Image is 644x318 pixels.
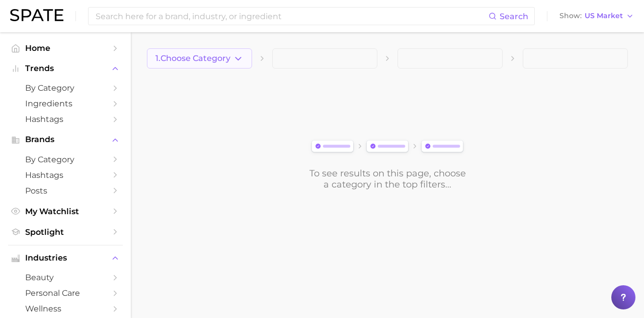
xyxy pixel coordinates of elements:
[8,250,123,266] button: Industries
[25,207,106,216] span: My Watchlist
[8,204,123,219] a: My Watchlist
[8,167,123,183] a: Hashtags
[25,99,106,108] span: Ingredients
[25,43,106,53] span: Home
[8,111,123,127] a: Hashtags
[585,13,623,19] span: US Market
[25,288,106,298] span: personal care
[8,183,123,199] a: Posts
[559,13,582,19] span: Show
[500,12,528,21] span: Search
[25,227,106,237] span: Spotlight
[25,155,106,164] span: by Category
[10,9,63,21] img: SPATE
[155,54,230,63] span: 1. Choose Category
[8,132,123,147] button: Brands
[25,304,106,313] span: wellness
[8,96,123,111] a: Ingredients
[8,224,123,240] a: Spotlight
[8,80,123,96] a: by Category
[25,64,106,73] span: Trends
[147,48,252,69] button: 1.Choose Category
[25,253,106,263] span: Industries
[8,285,123,301] a: personal care
[25,135,106,144] span: Brands
[8,40,123,56] a: Home
[308,168,466,190] div: To see results on this page, choose a category in the top filters...
[8,301,123,316] a: wellness
[95,8,489,25] input: Search here for a brand, industry, or ingredient
[25,273,106,282] span: beauty
[25,83,106,93] span: by Category
[8,270,123,285] a: beauty
[308,138,466,156] img: svg%3e
[25,170,106,180] span: Hashtags
[25,186,106,196] span: Posts
[8,61,123,76] button: Trends
[25,114,106,124] span: Hashtags
[557,10,636,23] button: ShowUS Market
[8,152,123,167] a: by Category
